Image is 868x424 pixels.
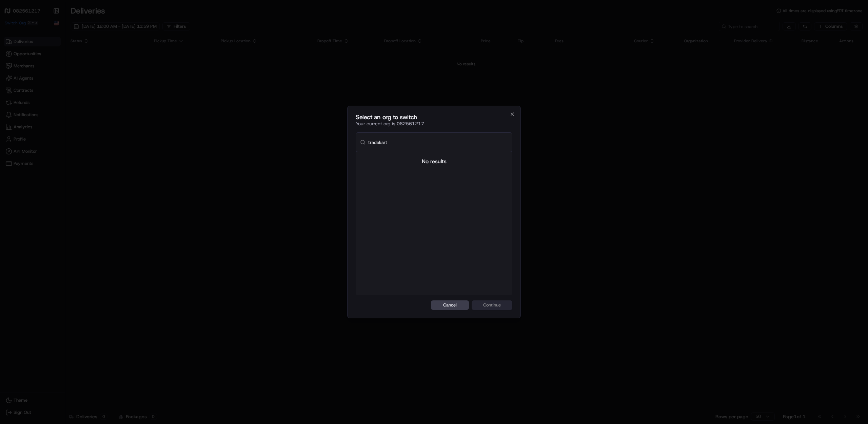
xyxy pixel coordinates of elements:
[397,121,424,127] span: 082561217
[356,114,512,120] h2: Select an org to switch
[368,133,508,152] input: Type to search...
[356,120,512,127] p: Your current org is
[356,157,512,166] div: No results
[431,300,469,310] button: Cancel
